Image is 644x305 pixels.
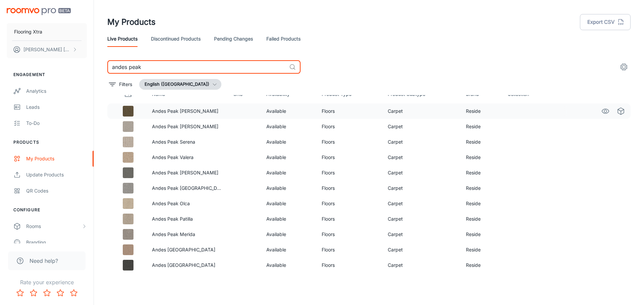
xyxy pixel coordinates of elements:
[382,165,461,180] td: Carpet
[26,155,87,162] div: My Products
[214,31,253,47] a: Pending Changes
[261,103,317,119] td: Available
[26,171,87,178] div: Update Products
[382,227,461,242] td: Carpet
[151,31,201,47] a: Discontinued Products
[139,79,221,90] button: English ([GEOGRAPHIC_DATA])
[316,211,382,227] td: Floors
[119,81,132,88] p: Filters
[316,119,382,134] td: Floors
[382,134,461,150] td: Carpet
[13,286,27,300] button: Rate 1 star
[152,200,223,207] p: Andes Peak Olca
[40,286,54,300] button: Rate 3 star
[382,257,461,273] td: Carpet
[461,134,502,150] td: Reside
[152,154,223,161] p: Andes Peak Valera
[382,242,461,257] td: Carpet
[316,257,382,273] td: Floors
[152,169,223,176] p: Andes Peak [PERSON_NAME]
[152,215,223,223] p: Andes Peak Patilla
[261,257,317,273] td: Available
[461,103,502,119] td: Reside
[23,46,71,53] p: [PERSON_NAME] [PERSON_NAME]
[26,223,82,230] div: Rooms
[461,242,502,257] td: Reside
[107,31,138,47] a: Live Products
[261,180,317,196] td: Available
[382,196,461,211] td: Carpet
[30,257,58,265] span: Need help?
[261,211,317,227] td: Available
[617,60,631,74] button: settings
[261,150,317,165] td: Available
[67,286,80,300] button: Rate 5 star
[14,28,42,35] p: Flooring Xtra
[261,242,317,257] td: Available
[461,257,502,273] td: Reside
[152,123,223,130] p: Andes Peak [PERSON_NAME]
[461,196,502,211] td: Reside
[316,180,382,196] td: Floors
[316,134,382,150] td: Floors
[316,150,382,165] td: Floors
[461,227,502,242] td: Reside
[26,120,87,127] div: To-do
[152,246,223,253] p: Andes [GEOGRAPHIC_DATA]
[266,31,301,47] a: Failed Products
[382,103,461,119] td: Carpet
[7,41,87,58] button: [PERSON_NAME] [PERSON_NAME]
[382,150,461,165] td: Carpet
[107,16,156,28] h1: My Products
[152,107,223,115] p: Andes Peak [PERSON_NAME]
[152,231,223,238] p: Andes Peak Merida
[461,180,502,196] td: Reside
[5,278,88,286] p: Rate your experience
[261,134,317,150] td: Available
[26,187,87,195] div: QR Codes
[316,103,382,119] td: Floors
[316,227,382,242] td: Floors
[152,261,223,269] p: Andes [GEOGRAPHIC_DATA]
[580,14,631,30] button: Export CSV
[461,211,502,227] td: Reside
[107,60,286,74] input: Search
[107,79,134,90] button: filter
[152,138,223,146] p: Andes Peak Serena
[461,165,502,180] td: Reside
[26,239,87,246] div: Branding
[316,196,382,211] td: Floors
[261,227,317,242] td: Available
[461,150,502,165] td: Reside
[7,8,71,15] img: Roomvo PRO Beta
[382,119,461,134] td: Carpet
[382,180,461,196] td: Carpet
[26,87,87,95] div: Analytics
[27,286,40,300] button: Rate 2 star
[152,184,223,192] p: Andes Peak [GEOGRAPHIC_DATA]
[316,242,382,257] td: Floors
[600,105,611,117] a: See in Visualizer
[316,165,382,180] td: Floors
[7,23,87,41] button: Flooring Xtra
[54,286,67,300] button: Rate 4 star
[382,211,461,227] td: Carpet
[261,165,317,180] td: Available
[26,103,87,111] div: Leads
[615,105,627,117] a: See in Virtual Samples
[461,119,502,134] td: Reside
[261,196,317,211] td: Available
[261,119,317,134] td: Available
